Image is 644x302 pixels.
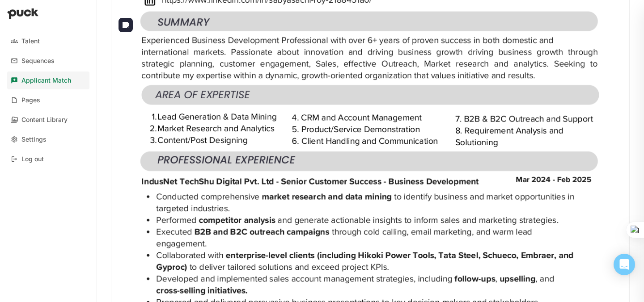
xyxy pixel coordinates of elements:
[7,130,89,148] a: Settings
[21,38,40,45] div: Talent
[7,91,89,109] a: Pages
[21,136,47,143] div: Settings
[7,32,89,50] a: Talent
[7,111,89,129] a: Content Library
[21,116,68,124] div: Content Library
[21,155,44,163] div: Log out
[21,77,71,84] div: Applicant Match
[21,57,55,65] div: Sequences
[21,96,40,104] div: Pages
[7,52,89,70] a: Sequences
[7,71,89,89] a: Applicant Match
[614,254,635,275] div: Open Intercom Messenger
